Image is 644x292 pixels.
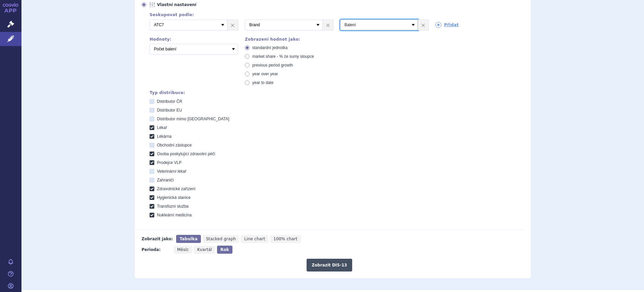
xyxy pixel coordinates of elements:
span: Distributor mimo [GEOGRAPHIC_DATA] [157,117,229,121]
div: Typ distribuce: [150,90,524,95]
div: Zobrazit jako: [142,235,173,243]
a: × [323,20,333,30]
span: year to date [252,80,273,85]
span: Lékař [157,125,167,130]
span: 100% chart [273,237,297,241]
div: Hodnoty: [150,37,238,42]
span: Rok [220,247,229,252]
a: Přidat [435,22,459,28]
span: Kvartál [197,247,212,252]
div: 2 [143,19,524,30]
span: Distributor ČR [157,99,182,104]
button: Zobrazit DIS-13 [307,259,352,272]
div: Zobrazení hodnot jako: [245,37,333,42]
span: standardní jednotka [252,45,287,50]
a: × [418,20,428,30]
span: Tabulka [179,237,197,241]
span: Hygienická stanice [157,195,191,200]
span: Zahraničí [157,178,174,182]
span: Zdravotnické zařízení [157,186,196,191]
span: Osoba poskytující zdravotní péči [157,152,215,156]
div: Perioda: [142,246,170,254]
span: Lékárna [157,134,171,139]
span: Prodejce VLP [157,160,181,165]
span: Veterinární lékař [157,169,186,174]
span: Měsíc [177,247,189,252]
span: Nukleární medicína [157,213,192,217]
span: year over year [252,72,278,76]
span: Vlastní nastavení [157,2,231,7]
span: Transfúzní služba [157,204,189,209]
span: Distributor EU [157,108,182,113]
div: Seskupovat podle: [143,12,524,17]
span: previous period growth [252,63,293,68]
span: Stacked graph [206,237,236,241]
span: Obchodní zástupce [157,143,192,148]
a: × [227,20,238,30]
span: Line chart [244,237,265,241]
span: market share - % ze sumy sloupce [252,54,314,59]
